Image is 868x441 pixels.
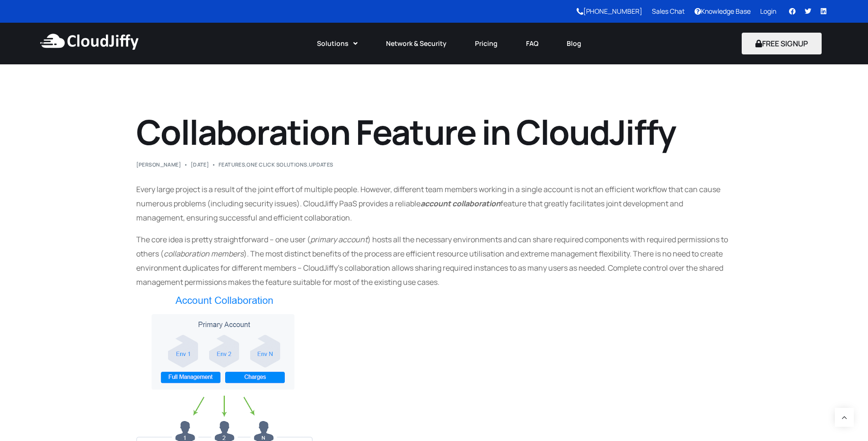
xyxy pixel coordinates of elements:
a: FAQ [512,33,552,54]
a: Blog [552,33,596,54]
span: Every large project is a result of the joint effort of multiple people. However, different team m... [136,184,720,209]
div: , , [219,162,333,167]
a: FREE SIGNUP [742,38,822,49]
button: FREE SIGNUP [742,33,822,54]
a: Knowledge Base [694,7,751,16]
h1: Collaboration Feature in CloudJiffy [136,112,732,152]
a: Solutions [303,33,372,54]
a: Network & Security [372,33,461,54]
a: Pricing [461,33,512,54]
a: Features [219,161,245,168]
span: collaboration members [164,248,244,259]
a: [PERSON_NAME] [136,161,182,168]
span: primary account [310,234,368,245]
i: account collaboration [421,198,500,209]
span: ). The most distinct benefits of the process are efficient resource utilisation and extreme manag... [136,248,723,287]
a: One Click Solutions [246,161,307,168]
span: The core idea is pretty straightforward – one user ( [136,234,310,245]
span: feature that greatly facilitates joint development and management, ensuring successful and effici... [136,198,683,223]
span: [DATE] [191,162,210,167]
span: ) hosts all the necessary environments and can share required components with required permission... [136,234,728,259]
a: Sales Chat [652,7,685,16]
a: Login [760,7,776,16]
a: Updates [309,161,333,168]
a: [PHONE_NUMBER] [577,7,642,16]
